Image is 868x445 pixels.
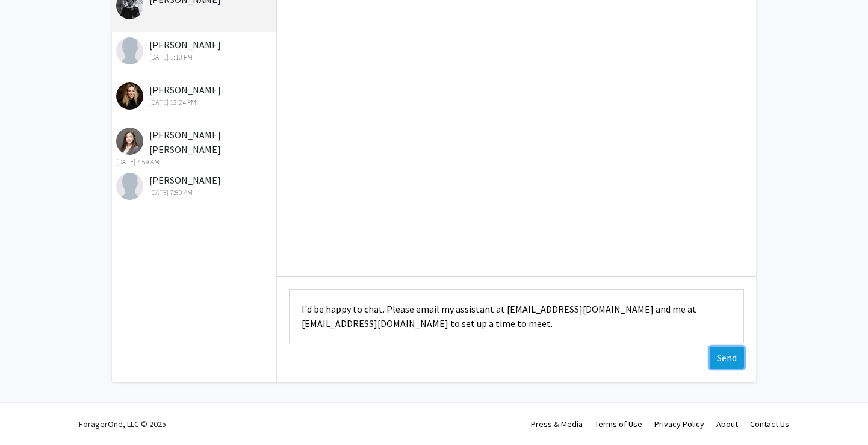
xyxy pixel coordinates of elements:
img: Benjamin Lipchin [116,37,143,64]
img: Manal Mustafa [116,173,143,200]
img: Parisa Yazdankhah Kenary [116,128,143,155]
div: [DATE] 7:50 AM [116,187,273,198]
a: About [716,419,738,429]
div: [PERSON_NAME] [116,37,273,63]
div: [PERSON_NAME] [116,82,273,108]
textarea: Message [289,289,744,343]
div: [DATE] 7:59 AM [116,157,273,167]
a: Terms of Use [595,419,642,429]
a: Press & Media [531,419,583,429]
div: ForagerOne, LLC © 2025 [79,403,166,445]
iframe: Chat [9,391,51,436]
div: [PERSON_NAME] [PERSON_NAME] [116,128,273,167]
div: [DATE] 12:24 PM [116,97,273,108]
img: Amy Kronenberg [116,82,143,110]
a: Contact Us [750,419,789,429]
div: [DATE] 1:10 PM [116,52,273,63]
a: Privacy Policy [654,419,704,429]
button: Send [710,347,744,369]
div: [PERSON_NAME] [116,173,273,198]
